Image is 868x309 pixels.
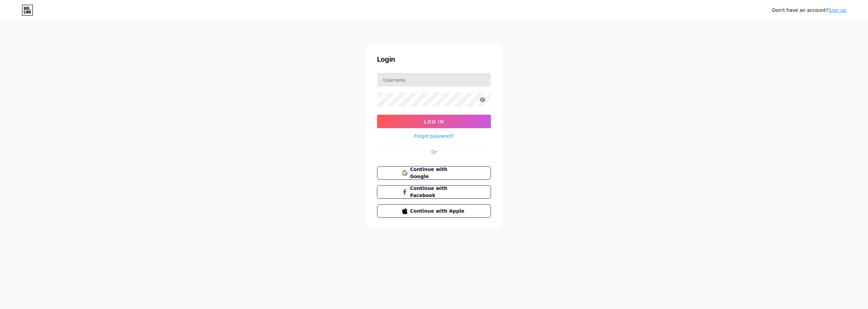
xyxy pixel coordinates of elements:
[828,7,846,13] a: Sign up
[410,166,466,180] span: Continue with Google
[377,115,491,128] button: Log In
[410,185,466,199] span: Continue with Facebook
[377,204,491,218] button: Continue with Apple
[424,119,444,124] span: Log In
[431,148,437,155] div: Or
[377,73,491,86] input: Username
[377,185,491,199] button: Continue with Facebook
[377,166,491,180] button: Continue with Google
[414,132,454,139] a: Forgot password?
[410,208,466,215] span: Continue with Apple
[772,7,846,14] div: Don't have an account?
[377,54,491,64] div: Login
